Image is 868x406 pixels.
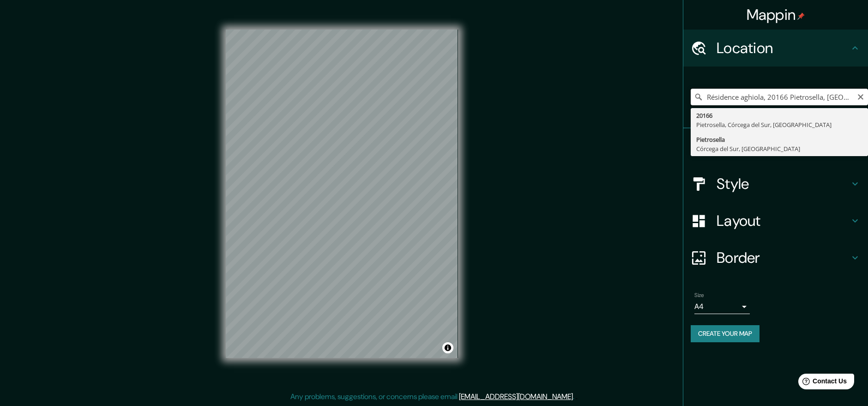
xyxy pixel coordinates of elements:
div: . [576,391,578,402]
div: Pins [683,128,868,165]
iframe: Help widget launcher [786,370,858,396]
div: 20166 [696,111,862,120]
div: Córcega del Sur, [GEOGRAPHIC_DATA] [696,144,862,153]
input: Pick your city or area [691,89,868,105]
h4: Style [717,175,850,193]
a: [EMAIL_ADDRESS][DOMAIN_NAME] [459,392,573,401]
button: Clear [857,92,864,101]
label: Size [694,291,704,299]
button: Toggle attribution [442,342,453,353]
div: Location [683,30,868,67]
div: A4 [694,299,750,314]
div: Layout [683,202,868,239]
img: pin-icon.png [797,12,805,20]
div: Border [683,239,868,276]
p: Any problems, suggestions, or concerns please email . [290,391,574,402]
div: . [574,391,576,402]
h4: Mappin [747,6,805,24]
canvas: Map [226,30,458,358]
h4: Layout [717,212,850,230]
div: Pietrosella [696,135,862,144]
h4: Location [717,39,850,57]
div: Pietrosella, Córcega del Sur, [GEOGRAPHIC_DATA] [696,120,862,129]
div: Style [683,165,868,202]
h4: Pins [717,138,850,156]
button: Create your map [691,325,759,342]
h4: Border [717,248,850,267]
